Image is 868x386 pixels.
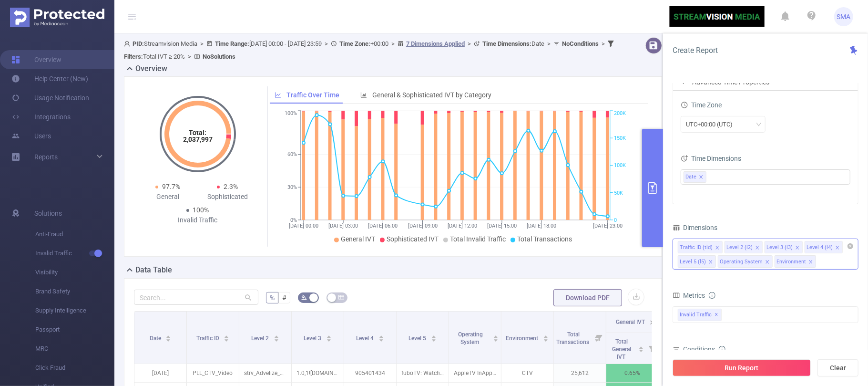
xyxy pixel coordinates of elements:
[681,101,722,109] span: Time Zone
[808,260,813,265] i: icon: close
[543,338,549,341] i: icon: caret-down
[756,122,762,128] i: icon: down
[699,175,704,180] i: icon: close
[185,53,194,60] span: >
[680,256,706,268] div: Level 5 (l5)
[817,359,858,376] button: Clear
[449,364,501,382] p: AppleTV InApp (CTV)
[286,91,339,99] span: Traffic Over Time
[554,364,606,382] p: 25,612
[408,223,437,229] tspan: [DATE] 09:00
[408,335,428,342] span: Level 5
[493,338,499,341] i: icon: caret-down
[616,319,645,325] span: General IVT
[35,244,114,263] span: Invalid Traffic
[556,331,591,345] span: Total Transactions
[715,309,719,321] span: ✕
[326,338,331,341] i: icon: caret-down
[124,41,133,47] i: icon: user
[35,358,114,377] span: Click Fraud
[215,40,249,47] b: Time Range:
[544,40,553,47] span: >
[187,364,239,382] p: PLL_CTV_Video
[34,204,62,223] span: Solutions
[124,40,616,60] span: Streamvision Media [DATE] 00:00 - [DATE] 23:59 +00:00
[673,359,811,376] button: Run Report
[848,243,853,249] i: icon: close-circle
[124,53,185,60] span: Total IVT ≥ 20%
[203,53,235,60] b: No Solutions
[593,223,623,229] tspan: [DATE] 23:00
[678,309,722,321] span: Invalid Traffic
[35,225,114,244] span: Anti-Fraud
[719,346,725,353] i: icon: info-circle
[290,217,297,223] tspan: 0%
[138,192,198,202] div: General
[493,334,499,337] i: icon: caret-up
[639,348,644,351] i: icon: caret-down
[678,241,723,253] li: Traffic ID (tid)
[11,50,61,69] a: Overview
[450,235,506,243] span: Total Invalid Traffic
[592,312,606,364] i: Filter menu
[378,334,384,337] i: icon: caret-up
[681,155,741,162] span: Time Dimensions
[506,335,540,342] span: Environment
[274,334,279,337] i: icon: caret-up
[301,294,307,300] i: icon: bg-colors
[553,289,622,306] button: Download PDF
[326,334,332,340] div: Sort
[614,135,626,141] tspan: 150K
[270,294,275,302] span: %
[289,223,318,229] tspan: [DATE] 00:00
[397,364,449,382] p: fuboTV: Watch Live Sports
[378,338,384,341] i: icon: caret-down
[372,91,491,99] span: General & Sophisticated IVT by Category
[613,338,632,360] span: Total General IVT
[328,223,358,229] tspan: [DATE] 03:00
[775,255,816,268] li: Environment
[708,260,713,265] i: icon: close
[715,245,720,251] i: icon: close
[614,190,623,196] tspan: 50K
[338,294,344,300] i: icon: table
[11,88,89,107] a: Usage Notification
[487,223,517,229] tspan: [DATE] 15:00
[562,40,599,47] b: No Conditions
[124,53,143,60] b: Filters :
[709,292,715,299] i: icon: info-circle
[543,334,549,337] i: icon: caret-up
[406,40,465,47] u: 7 Dimensions Applied
[224,334,229,337] i: icon: caret-up
[168,215,228,225] div: Invalid Traffic
[543,334,549,340] div: Sort
[183,136,213,143] tspan: 2,037,997
[198,192,258,202] div: Sophisticated
[304,335,323,342] span: Level 3
[282,294,286,302] span: #
[599,40,608,47] span: >
[368,223,398,229] tspan: [DATE] 06:00
[326,334,331,337] i: icon: caret-up
[35,301,114,320] span: Supply Intelligence
[34,147,58,167] a: Reports
[606,364,658,382] p: 0.65%
[133,40,144,47] b: PID:
[135,264,172,276] h2: Data Table
[673,46,718,55] span: Create Report
[685,172,696,182] span: Date
[10,8,104,27] img: Protected Media
[341,235,375,243] span: General IVT
[614,111,626,117] tspan: 200K
[645,333,658,364] i: Filter menu
[251,335,270,342] span: Level 2
[726,241,753,254] div: Level 2 (l2)
[448,223,477,229] tspan: [DATE] 12:00
[162,183,180,190] span: 97.7%
[465,40,474,47] span: >
[287,184,297,190] tspan: 30%
[339,40,370,47] b: Time Zone:
[35,320,114,339] span: Passport
[482,40,544,47] span: Date
[766,241,793,254] div: Level 3 (l3)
